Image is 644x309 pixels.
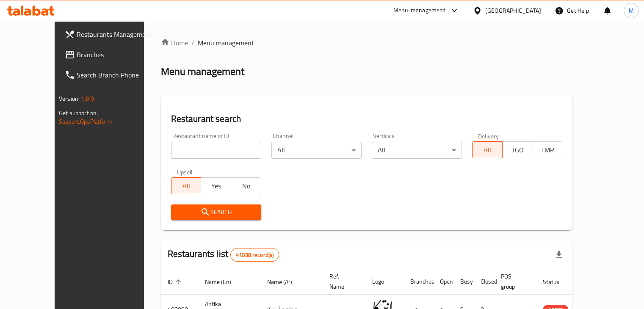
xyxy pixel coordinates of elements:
th: Branches [404,269,433,295]
span: Yes [205,180,228,192]
h2: Menu management [161,65,244,78]
button: All [171,177,202,194]
div: [GEOGRAPHIC_DATA] [485,6,541,15]
a: Branches [58,44,162,65]
label: Upsell [177,169,193,175]
span: No [235,180,258,192]
button: No [231,177,261,194]
span: Branches [77,50,155,60]
th: Open [433,269,453,295]
div: Menu-management [393,6,445,16]
span: TMP [536,144,559,156]
label: Delivery [478,133,499,139]
div: Export file [549,245,569,265]
span: Status [543,277,570,287]
span: Restaurants Management [77,29,155,39]
span: Version: [59,93,80,104]
a: Restaurants Management [58,24,162,44]
button: All [472,141,503,158]
th: Closed [474,269,494,295]
span: All [476,144,499,156]
span: All [175,180,198,192]
span: M [629,6,634,15]
span: ID [168,277,184,287]
a: Support.OpsPlatform [59,116,113,127]
a: Home [161,38,188,48]
span: Search Branch Phone [77,70,155,80]
span: Search [178,207,254,218]
span: TGO [506,144,529,156]
div: Total records count [230,248,279,262]
button: Yes [201,177,231,194]
h2: Restaurants list [168,248,279,262]
span: Get support on: [59,108,98,119]
button: TGO [502,141,533,158]
span: 41038 record(s) [231,251,279,259]
span: POS group [501,271,526,292]
span: Name (En) [205,277,242,287]
div: All [372,142,462,159]
span: Menu management [198,38,254,48]
button: TMP [532,141,562,158]
th: Logo [365,269,404,295]
th: Busy [453,269,474,295]
span: 1.0.0 [81,93,94,104]
button: Search [171,204,261,220]
div: All [271,142,362,159]
nav: breadcrumb [161,38,572,48]
span: Ref. Name [329,271,355,292]
input: Search for restaurant name or ID.. [171,142,261,159]
a: Search Branch Phone [58,65,162,85]
span: Name (Ar) [267,277,303,287]
li: / [191,38,194,48]
h2: Restaurant search [171,113,562,125]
